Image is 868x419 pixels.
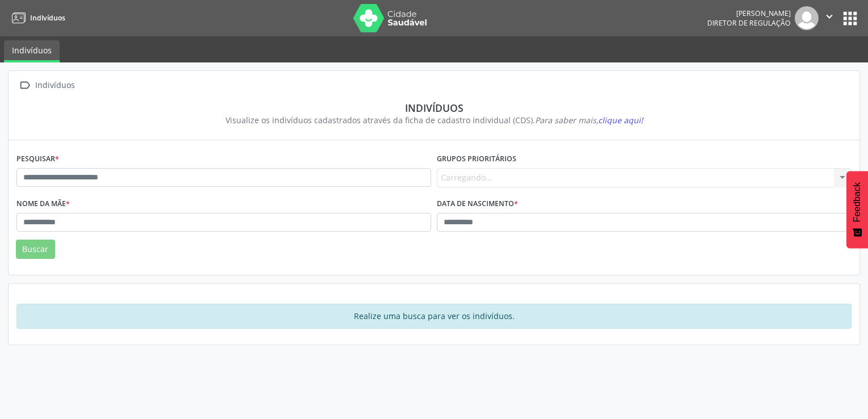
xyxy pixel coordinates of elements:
[16,304,852,329] div: Realize uma busca para ver os indivíduos.
[16,77,33,94] i: 
[30,13,65,23] span: Indivíduos
[8,9,65,27] a: Indivíduos
[437,195,518,213] label: Data de nascimento
[707,9,791,18] div: [PERSON_NAME]
[852,182,862,222] span: Feedback
[819,6,840,30] button: 
[16,150,59,168] label: Pesquisar
[840,9,860,28] button: apps
[16,77,77,94] a:  Indivíduos
[846,171,868,248] button: Feedback - Mostrar pesquisa
[16,195,70,213] label: Nome da mãe
[24,102,844,114] div: Indivíduos
[16,240,55,259] button: Buscar
[795,6,819,30] img: img
[535,115,643,125] i: Para saber mais,
[437,150,516,168] label: Grupos prioritários
[598,115,643,125] span: clique aqui!
[33,77,77,94] div: Indivíduos
[707,18,791,28] span: Diretor de regulação
[24,114,844,126] div: Visualize os indivíduos cadastrados através da ficha de cadastro individual (CDS).
[823,10,836,23] i: 
[4,40,60,62] a: Indivíduos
